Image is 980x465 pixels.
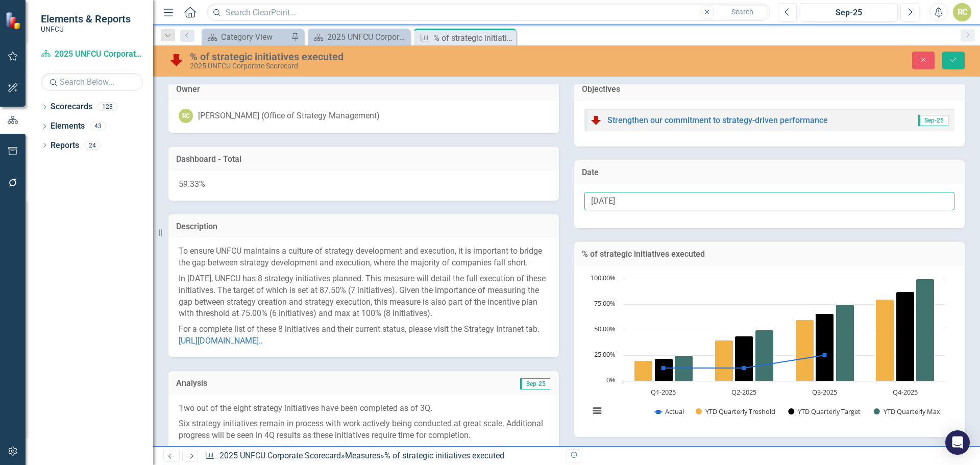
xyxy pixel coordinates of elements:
text: 100.00% [591,273,616,282]
div: % of strategic initiatives executed [190,51,615,62]
img: Below Plan [168,52,185,68]
path: Q2-2025, 40. YTD Quarterly Treshold. [715,340,733,381]
a: 2025 UNFCU Corporate Balanced Scorecard [310,31,407,43]
h3: Date [582,168,957,177]
img: Below Plan [590,114,602,126]
a: Category View [204,31,288,43]
p: To ensure UNFCU maintains a culture of strategy development and execution, it is important to bri... [179,246,549,271]
svg: Interactive chart [584,274,950,427]
a: 2025 UNFCU Corporate Scorecard [219,451,341,460]
p: Six strategy initiatives remain in process with work actively being conducted at great scale. Add... [179,416,549,442]
path: Q4-2025, 80. YTD Quarterly Treshold. [876,300,894,381]
div: Chart. Highcharts interactive chart. [584,274,954,427]
div: 2025 UNFCU Corporate Balanced Scorecard [327,31,407,43]
text: 0% [606,375,616,384]
path: Q1-2025, 21.875. YTD Quarterly Target. [655,359,673,381]
a: Elements [51,120,85,132]
button: RC [953,3,971,21]
path: Q2-2025, 50. YTD Quarterly Max. [755,330,774,381]
span: Sep-25 [520,378,550,389]
div: Open Intercom Messenger [945,430,970,455]
a: Scorecards [51,101,92,113]
div: Sep-25 [803,7,894,19]
div: 43 [90,122,106,131]
div: Category View [221,31,288,43]
h3: Description [176,222,551,231]
span: Sep-25 [918,115,948,126]
a: [URL][DOMAIN_NAME].. [179,336,263,346]
text: Q4-2025 [893,387,918,397]
text: 50.00% [594,324,616,333]
input: Search Below... [41,73,143,91]
path: Q2-2025, 43.75. YTD Quarterly Target. [735,336,753,381]
a: Measures [345,451,380,460]
img: ClearPoint Strategy [5,12,23,30]
span: Elements & Reports [41,13,131,25]
a: Reports [51,140,79,152]
small: UNFCU [41,25,131,33]
h3: Analysis [176,379,364,388]
div: » » [205,450,559,462]
path: Q1-2025, 12.5. Actual. [661,366,666,370]
div: 2025 UNFCU Corporate Scorecard [190,62,615,70]
text: 25.00% [594,350,616,359]
div: 24 [84,141,101,150]
path: Q2-2025, 12.5. Actual. [742,366,746,370]
path: Q1-2025, 25. YTD Quarterly Max. [675,356,693,381]
input: Search ClearPoint... [207,4,770,21]
div: [PERSON_NAME] (Office of Strategy Management) [198,110,380,122]
g: YTD Quarterly Target, series 3 of 4. Bar series with 4 bars. [655,292,915,381]
p: Two out of the eight strategy initiatives have been completed as of 3Q. [179,403,549,417]
text: Q3-2025 [812,387,837,397]
button: Show YTD Quarterly Treshold [696,407,776,416]
g: YTD Quarterly Treshold, series 2 of 4. Bar series with 4 bars. [634,300,894,381]
h3: Dashboard - Total [176,155,551,164]
button: View chart menu, Chart [590,404,604,418]
p: In [DATE], UNFCU has 8 strategy initiatives planned. This measure will detail the full execution ... [179,271,549,322]
text: 75.00% [594,299,616,308]
div: % of strategic initiatives executed [433,32,513,44]
div: 128 [97,103,117,111]
h3: % of strategic initiatives executed [582,250,957,259]
button: Show YTD Quarterly Target [788,407,862,416]
button: Show YTD Quarterly Max [874,407,941,416]
text: Q2-2025 [731,387,756,397]
h3: Objectives [582,85,957,94]
path: Q1-2025, 20. YTD Quarterly Treshold. [634,361,653,381]
path: Q4-2025, 87.5. YTD Quarterly Target. [896,292,915,381]
path: Q3-2025, 25. Actual. [823,353,827,357]
g: YTD Quarterly Max, series 4 of 4. Bar series with 4 bars. [675,279,935,381]
path: Q3-2025, 65.61. YTD Quarterly Target. [816,314,834,381]
path: Q3-2025, 75. YTD Quarterly Max. [836,305,854,381]
a: 2025 UNFCU Corporate Scorecard [41,48,143,60]
span: Search [731,8,753,16]
button: Search [717,5,768,19]
a: Strengthen our commitment to strategy-driven performance [607,115,828,125]
text: Q1-2025 [651,387,676,397]
h3: Owner [176,85,551,94]
path: Q4-2025, 100. YTD Quarterly Max. [916,279,935,381]
div: RC [179,109,193,123]
g: Actual, series 1 of 4. Line with 4 data points. [661,353,827,370]
button: Show Actual [655,407,684,416]
div: % of strategic initiatives executed [384,451,504,460]
p: For a complete list of these 8 initiatives and their current status, please visit the Strategy In... [179,322,549,347]
span: 59.33% [179,179,205,189]
path: Q3-2025, 60. YTD Quarterly Treshold. [796,320,814,381]
button: Sep-25 [800,3,898,21]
